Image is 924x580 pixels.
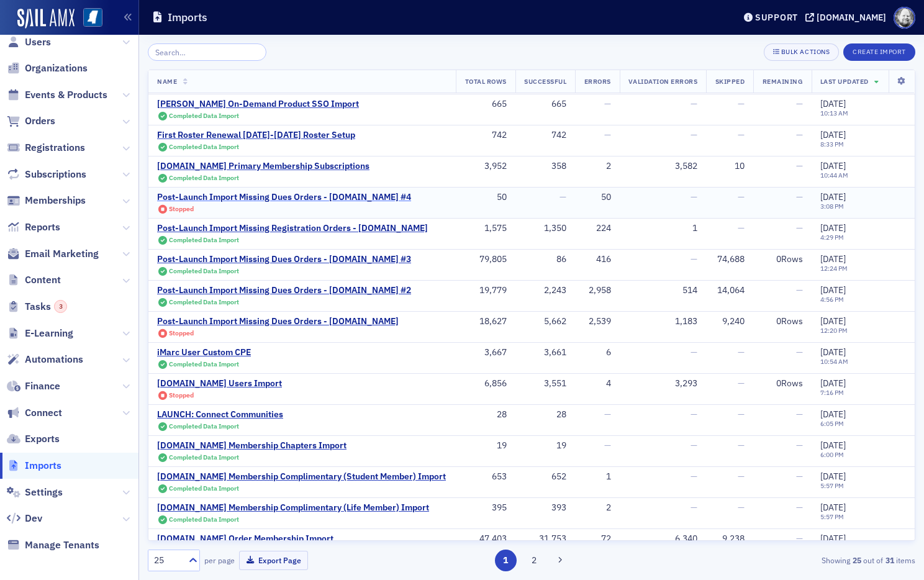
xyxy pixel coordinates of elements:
div: 3 [54,300,67,313]
div: 3,667 [464,347,507,358]
div: [DOMAIN_NAME] Primary Membership Subscriptions [157,161,369,172]
div: 72 [584,533,610,545]
div: 0 Rows [776,254,803,265]
span: — [796,99,803,110]
button: [DOMAIN_NAME] [805,13,890,22]
div: 224 [584,223,610,234]
div: First Roster Renewal [DATE]-[DATE] Roster Setup [157,130,355,141]
div: 4 [584,378,610,389]
span: — [738,378,745,389]
span: Orders [25,114,55,128]
div: 665 [524,99,567,110]
span: Completed Data Import [169,142,239,151]
div: 416 [584,254,610,265]
div: 2,243 [524,285,567,296]
div: 14,064 [715,285,745,296]
a: Create Import [843,45,915,57]
time: 4:56 PM [820,295,844,304]
h1: Imports [168,10,207,25]
div: 652 [524,471,567,483]
span: Tasks [25,300,67,314]
span: Imports [25,459,61,473]
div: Post-Launch Import Missing Dues Orders - [DOMAIN_NAME] #3 [157,254,411,265]
a: [DOMAIN_NAME] Order Membership Import [157,533,333,545]
a: Post-Launch Import Missing Dues Orders - [DOMAIN_NAME] [157,316,399,327]
span: Stopped [169,329,194,337]
span: Name [157,77,177,86]
span: — [796,471,803,483]
div: Post-Launch Import Missing Dues Orders - [DOMAIN_NAME] #2 [157,285,411,296]
time: 10:13 AM [820,109,848,117]
div: 1,575 [464,223,507,234]
span: Stopped [169,204,194,213]
span: — [738,191,745,202]
span: Events & Products [25,88,107,102]
time: 10:44 AM [820,171,848,179]
a: Settings [7,486,63,499]
span: — [796,347,803,358]
div: 50 [584,192,610,203]
div: Showing out of items [668,555,915,566]
div: 6,340 [628,533,698,545]
time: 10:54 AM [820,357,848,366]
div: 742 [524,130,567,141]
div: 2 [584,161,610,172]
time: 12:20 PM [820,326,848,335]
span: — [604,440,611,451]
span: Connect [25,406,62,420]
div: 1 [584,471,610,483]
span: — [796,130,803,141]
a: Finance [7,379,60,393]
span: Completed Data Import [169,111,239,120]
div: 358 [524,161,567,172]
button: Create Import [843,43,915,61]
div: 0 Rows [776,316,803,327]
div: 19 [524,440,567,451]
span: — [796,192,803,203]
a: Automations [7,353,83,366]
span: Completed Data Import [169,422,239,430]
img: SailAMX [17,9,75,29]
a: Post-Launch Import Missing Registration Orders - [DOMAIN_NAME] [157,223,428,234]
input: Search… [148,43,266,61]
div: 0 Rows [776,378,803,389]
a: E-Learning [7,327,73,340]
span: Subscriptions [25,168,86,181]
span: Completed Data Import [169,484,239,492]
div: 3,551 [524,378,567,389]
a: [DOMAIN_NAME] Membership Complimentary (Life Member) Import [157,502,429,514]
a: View Homepage [75,8,102,29]
time: 6:05 PM [820,419,844,428]
div: 3,582 [628,161,698,172]
span: — [738,222,745,233]
a: Content [7,273,61,287]
div: 47,403 [464,533,507,545]
span: Completed Data Import [169,266,239,275]
span: — [691,253,697,265]
span: — [738,440,745,451]
span: Finance [25,379,60,393]
div: iMarc User Custom CPE [157,347,251,358]
span: — [796,161,803,172]
span: Validation Errors [628,77,697,86]
span: — [691,440,697,451]
span: — [559,191,566,202]
span: [DATE] [820,98,846,109]
span: [DATE] [820,533,846,544]
span: Completed Data Import [169,235,239,244]
div: [DOMAIN_NAME] Membership Complimentary (Student Member) Import [157,471,446,483]
time: 7:16 PM [820,388,844,397]
button: 1 [495,550,517,571]
span: Completed Data Import [169,453,239,461]
div: 10 [715,161,745,172]
div: 1 [628,223,698,234]
span: Automations [25,353,83,366]
div: 5,662 [524,316,567,327]
a: [DOMAIN_NAME] Membership Chapters Import [157,440,346,451]
a: LAUNCH: Connect Communities [157,409,283,420]
span: Successful [524,77,566,86]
